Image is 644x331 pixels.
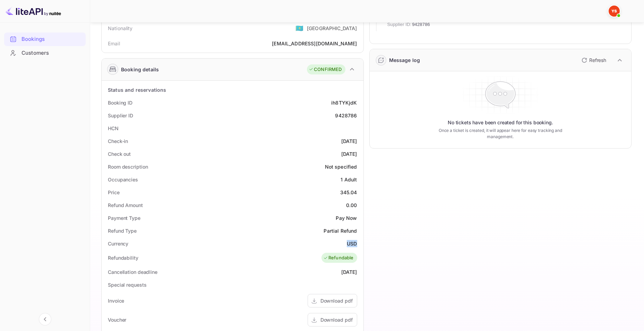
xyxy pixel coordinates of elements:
[108,240,128,247] div: Currency
[108,150,131,158] div: Check out
[108,99,132,106] div: Booking ID
[108,40,120,47] div: Email
[320,297,353,304] div: Download pdf
[4,33,86,46] div: Bookings
[331,99,357,106] div: ih8TYKjdK
[4,46,86,59] a: Customers
[340,189,357,196] div: 345.04
[108,137,128,145] div: Check-in
[307,25,357,32] div: [GEOGRAPHIC_DATA]
[347,240,357,247] div: USD
[108,297,124,304] div: Invoice
[323,254,354,261] div: Refundable
[108,316,126,323] div: Voucher
[108,268,157,276] div: Cancellation deadline
[387,21,412,28] span: Supplier ID:
[39,313,51,325] button: Collapse navigation
[389,56,420,64] div: Message log
[412,21,430,28] span: 9428786
[325,163,357,170] div: Not specified
[341,268,357,276] div: [DATE]
[121,66,159,73] div: Booking details
[108,189,120,196] div: Price
[341,137,357,145] div: [DATE]
[108,125,119,132] div: HCN
[324,227,357,234] div: Partial Refund
[4,46,86,60] div: Customers
[341,176,357,183] div: 1 Adult
[108,281,146,288] div: Special requests
[108,214,140,222] div: Payment Type
[448,119,553,126] p: No tickets have been created for this booking.
[335,112,357,119] div: 9428786
[108,112,133,119] div: Supplier ID
[430,127,571,140] p: Once a ticket is created, it will appear here for easy tracking and management.
[589,56,606,64] p: Refresh
[272,40,357,47] div: [EMAIL_ADDRESS][DOMAIN_NAME]
[336,214,357,222] div: Pay Now
[309,66,342,73] div: CONFIRMED
[108,202,143,209] div: Refund Amount
[108,254,138,261] div: Refundability
[108,86,166,93] div: Status and reservations
[108,227,137,234] div: Refund Type
[22,49,82,57] div: Customers
[108,25,133,32] div: Nationality
[320,316,353,323] div: Download pdf
[609,6,620,17] img: Yandex Support
[295,22,303,34] span: United States
[22,35,82,43] div: Bookings
[4,33,86,45] a: Bookings
[6,6,61,17] img: LiteAPI logo
[108,163,148,170] div: Room description
[341,150,357,158] div: [DATE]
[108,176,138,183] div: Occupancies
[346,202,357,209] div: 0.00
[577,55,609,66] button: Refresh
